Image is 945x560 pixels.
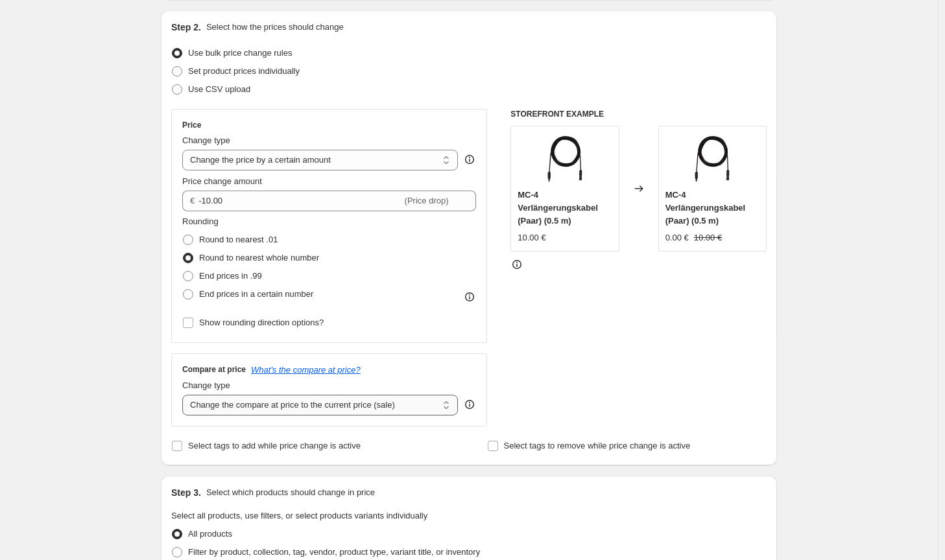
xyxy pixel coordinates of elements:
div: 0.00 € [665,231,689,244]
p: Select how the prices should change [206,21,344,34]
h2: Step 2. [171,21,201,34]
span: Use CSV upload [188,84,250,94]
h6: STOREFRONT EXAMPLE [510,109,767,119]
span: Use bulk price change rules [188,48,292,58]
span: Filter by product, collection, tag, vendor, product type, variant title, or inventory [188,547,480,557]
span: MC-4 Verlängerungskabel (Paar) (0.5 m) [518,190,598,226]
span: End prices in .99 [199,271,262,281]
h3: Price [182,120,201,130]
h3: Compare at price [182,364,246,375]
span: € [190,196,195,205]
button: What's the compare at price? [251,365,361,375]
span: Change type [182,380,230,390]
div: 10.00 € [518,231,545,244]
img: kabel.3_1_80x.webp [539,133,591,185]
span: All products [188,529,232,539]
span: Rounding [182,216,219,226]
span: End prices in a certain number [199,289,313,299]
h2: Step 3. [171,486,201,499]
span: Select tags to remove while price change is active [504,441,691,450]
img: kabel.3_1_80x.webp [686,133,738,185]
span: Select all products, use filters, or select products variants individually [171,511,427,520]
span: Round to nearest .01 [199,235,278,244]
div: help [463,153,476,166]
span: Set product prices individually [188,66,300,76]
span: MC-4 Verlängerungskabel (Paar) (0.5 m) [665,190,746,226]
span: Change type [182,135,230,145]
span: Round to nearest whole number [199,253,319,262]
p: Select which products should change in price [206,486,375,499]
input: -10.00 [198,191,401,211]
div: help [463,398,476,411]
span: Price change amount [182,176,262,186]
strike: 10.00 € [694,231,722,244]
span: Select tags to add while price change is active [188,441,361,450]
span: (Price drop) [405,196,449,205]
span: Show rounding direction options? [199,318,324,327]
